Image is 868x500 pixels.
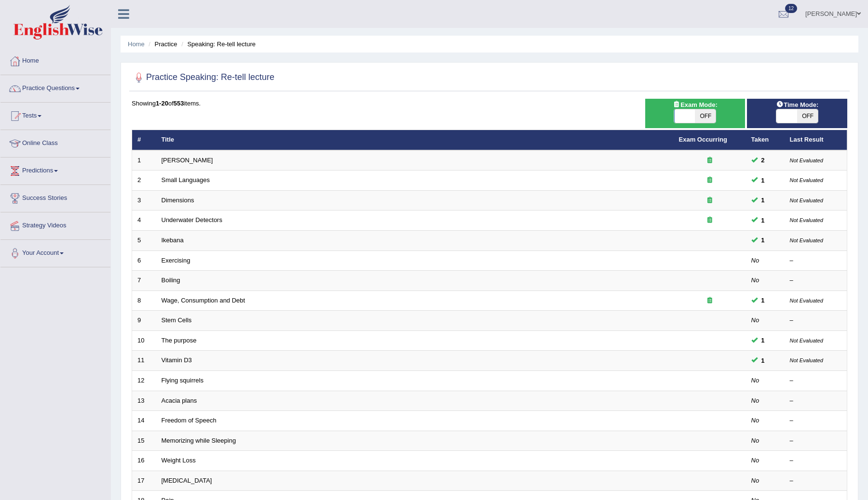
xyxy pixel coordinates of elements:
[669,100,721,110] span: Exam Mode:
[162,297,245,304] a: Wage, Consumption and Debt
[751,477,759,484] em: No
[156,130,674,150] th: Title
[174,100,184,107] b: 553
[132,391,156,411] td: 13
[132,171,156,191] td: 2
[679,196,741,205] div: Exam occurring question
[751,257,759,264] em: No
[132,231,156,251] td: 5
[162,417,217,424] a: Freedom of Speech
[132,311,156,331] td: 9
[679,176,741,185] div: Exam occurring question
[758,175,769,185] span: You can still take this question
[790,316,842,325] div: –
[162,216,222,224] a: Underwater Detectors
[132,271,156,291] td: 7
[758,215,769,225] span: You can still take this question
[679,136,727,143] a: Exam Occurring
[790,416,842,425] div: –
[0,240,110,264] a: Your Account
[132,99,847,108] div: Showing of items.
[790,276,842,285] div: –
[132,330,156,351] td: 10
[162,397,197,404] a: Acacia plans
[790,396,842,406] div: –
[162,316,192,324] a: Stem Cells
[0,48,110,72] a: Home
[146,39,177,49] li: Practice
[790,158,823,163] small: Not Evaluated
[0,158,110,182] a: Predictions
[0,130,110,154] a: Online Class
[751,437,759,444] em: No
[132,451,156,471] td: 16
[751,417,759,424] em: No
[790,436,842,446] div: –
[162,157,213,164] a: [PERSON_NAME]
[132,70,274,85] h2: Practice Speaking: Re-tell lecture
[645,99,746,128] div: Show exams occurring in exams
[132,190,156,211] td: 3
[758,295,769,305] span: You can still take this question
[0,185,110,209] a: Success Stories
[790,177,823,183] small: Not Evaluated
[162,477,212,484] a: [MEDICAL_DATA]
[162,276,180,284] a: Boiling
[162,457,196,464] a: Weight Loss
[751,276,759,284] em: No
[128,40,145,48] a: Home
[758,355,769,366] span: You can still take this question
[162,356,192,364] a: Vitamin D3
[758,335,769,345] span: You can still take this question
[679,216,741,225] div: Exam occurring question
[132,211,156,231] td: 4
[751,397,759,404] em: No
[132,351,156,371] td: 11
[132,250,156,271] td: 6
[179,39,256,49] li: Speaking: Re-tell lecture
[751,377,759,384] em: No
[790,338,823,343] small: Not Evaluated
[162,377,203,384] a: Flying squirrels
[695,109,716,123] span: OFF
[679,156,741,165] div: Exam occurring question
[0,212,110,237] a: Strategy Videos
[790,376,842,385] div: –
[679,296,741,305] div: Exam occurring question
[797,109,818,123] span: OFF
[132,471,156,491] td: 17
[758,155,769,165] span: You can still take this question
[162,237,184,244] a: Ikebana
[785,4,797,13] span: 12
[790,217,823,223] small: Not Evaluated
[785,130,847,150] th: Last Result
[162,176,210,184] a: Small Languages
[132,150,156,171] td: 1
[790,476,842,486] div: –
[132,411,156,431] td: 14
[790,197,823,203] small: Not Evaluated
[790,298,823,303] small: Not Evaluated
[790,256,842,265] div: –
[0,75,110,99] a: Practice Questions
[132,290,156,311] td: 8
[758,195,769,205] span: You can still take this question
[746,130,785,150] th: Taken
[0,103,110,127] a: Tests
[132,370,156,391] td: 12
[132,130,156,150] th: #
[162,197,194,204] a: Dimensions
[162,437,236,444] a: Memorizing while Sleeping
[156,100,168,107] b: 1-20
[790,456,842,465] div: –
[162,337,197,344] a: The purpose
[790,357,823,363] small: Not Evaluated
[790,237,823,243] small: Not Evaluated
[751,316,759,324] em: No
[772,100,822,110] span: Time Mode:
[751,457,759,464] em: No
[758,235,769,245] span: You can still take this question
[132,431,156,451] td: 15
[162,257,190,264] a: Exercising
